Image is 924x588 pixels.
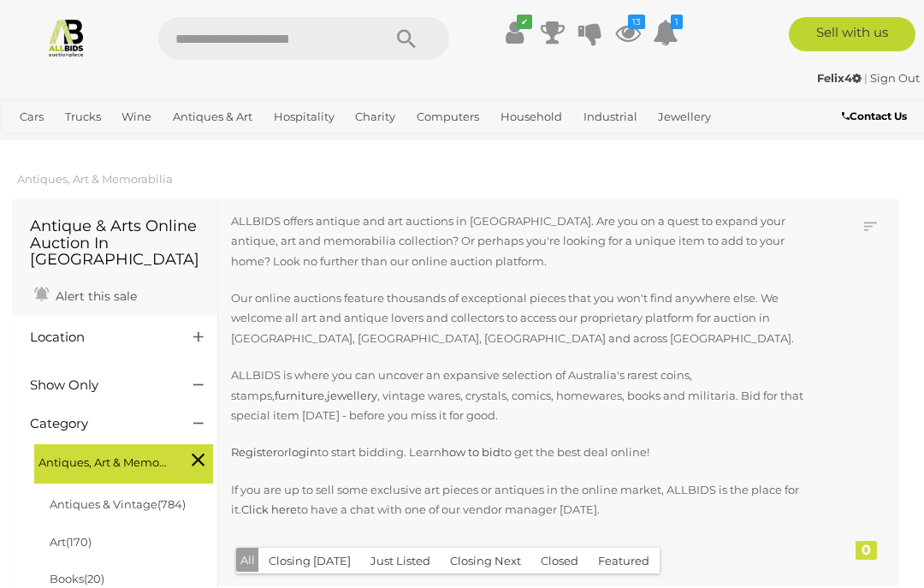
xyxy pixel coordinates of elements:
[789,17,916,51] a: Sell with us
[30,282,141,307] a: Alert this sale
[50,535,92,549] a: Art(170)
[817,71,862,85] strong: Felix4
[115,103,158,131] a: Wine
[231,211,818,271] p: ALLBIDS offers antique and art auctions in [GEOGRAPHIC_DATA]. Are you on a quest to expand your a...
[410,103,486,131] a: Computers
[856,541,877,560] div: 0
[441,445,500,459] a: how to bid
[364,17,449,60] button: Search
[13,103,50,131] a: Cars
[17,172,173,186] a: Antiques, Art & Memorabilia
[231,365,818,425] p: ALLBIDS is where you can uncover an expansive selection of Australia's rarest coins, stamps, , , ...
[67,131,115,159] a: Sports
[842,110,907,122] b: Contact Us
[241,502,297,516] a: Click here
[166,103,259,131] a: Antiques & Art
[628,15,645,29] i: 13
[84,572,104,585] span: (20)
[615,17,641,48] a: 13
[348,103,402,131] a: Charity
[231,442,818,462] p: or to start bidding. Learn to get the best deal online!
[13,131,59,159] a: Office
[30,378,168,393] h4: Show Only
[157,497,186,511] span: (784)
[30,218,200,269] h1: Antique & Arts Online Auction In [GEOGRAPHIC_DATA]
[231,288,818,348] p: Our online auctions feature thousands of exceptional pieces that you won't find anywhere else. We...
[870,71,920,85] a: Sign Out
[494,103,569,131] a: Household
[327,389,377,402] a: jewellery
[530,548,589,574] button: Closed
[30,330,168,345] h4: Location
[864,71,868,85] span: |
[588,548,660,574] button: Featured
[38,448,167,472] span: Antiques, Art & Memorabilia
[58,103,108,131] a: Trucks
[671,15,683,29] i: 1
[275,389,324,402] a: furniture
[231,480,818,520] p: If you are up to sell some exclusive art pieces or antiques in the online market, ALLBIDS is the ...
[51,288,137,304] span: Alert this sale
[440,548,531,574] button: Closing Next
[502,17,528,48] a: ✔
[50,572,104,585] a: Books(20)
[842,107,911,126] a: Contact Us
[30,417,168,431] h4: Category
[267,103,341,131] a: Hospitality
[817,71,864,85] a: Felix4
[46,17,86,57] img: Allbids.com.au
[66,535,92,549] span: (170)
[231,445,277,459] a: Register
[360,548,441,574] button: Just Listed
[236,548,259,573] button: All
[653,17,678,48] a: 1
[651,103,718,131] a: Jewellery
[288,445,317,459] a: login
[577,103,644,131] a: Industrial
[517,15,532,29] i: ✔
[258,548,361,574] button: Closing [DATE]
[122,131,258,159] a: [GEOGRAPHIC_DATA]
[50,497,186,511] a: Antiques & Vintage(784)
